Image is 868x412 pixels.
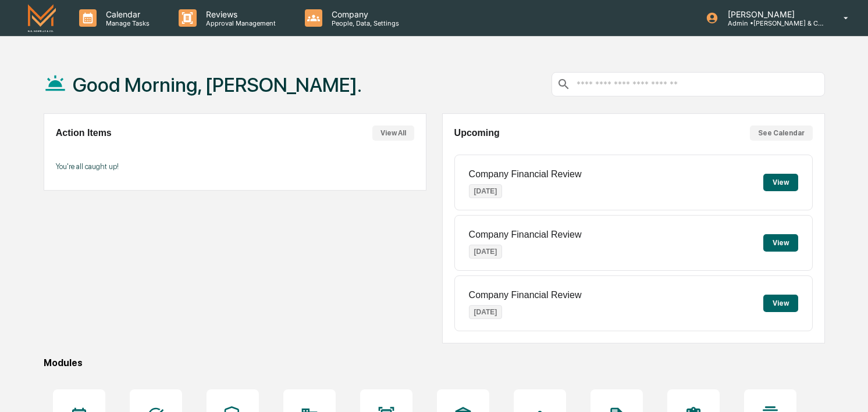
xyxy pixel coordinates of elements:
[763,295,798,312] button: View
[44,357,825,368] div: Modules
[97,19,155,27] p: Manage Tasks
[28,4,56,31] img: logo
[469,184,503,198] p: [DATE]
[469,305,503,319] p: [DATE]
[322,19,405,27] p: People, Data, Settings
[197,9,282,19] p: Reviews
[763,174,798,191] button: View
[469,245,503,259] p: [DATE]
[469,169,582,180] p: Company Financial Review
[831,374,862,405] iframe: Open customer support
[454,128,500,138] h2: Upcoming
[97,9,155,19] p: Calendar
[763,234,798,252] button: View
[469,230,582,240] p: Company Financial Review
[718,19,827,27] p: Admin • [PERSON_NAME] & Co. - BD
[322,9,405,19] p: Company
[56,162,414,171] p: You're all caught up!
[372,126,414,141] button: View All
[56,128,112,138] h2: Action Items
[197,19,282,27] p: Approval Management
[750,126,813,141] button: See Calendar
[718,9,827,19] p: [PERSON_NAME]
[469,290,582,300] p: Company Financial Review
[73,73,362,96] h1: Good Morning, [PERSON_NAME].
